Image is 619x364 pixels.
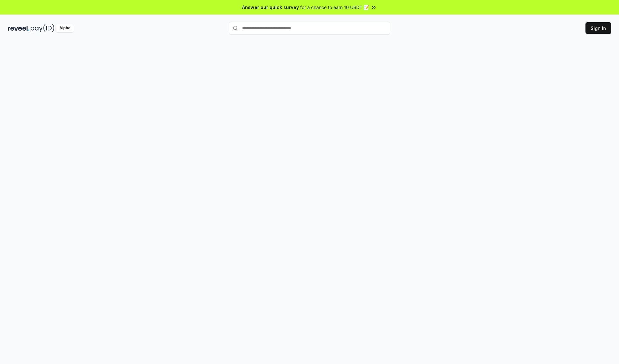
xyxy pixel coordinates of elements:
button: Sign In [585,22,611,34]
span: Answer our quick survey [242,4,299,11]
img: pay_id [31,24,54,32]
div: Alpha [56,24,74,32]
span: for a chance to earn 10 USDT 📝 [300,4,369,11]
img: reveel_dark [8,24,29,32]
